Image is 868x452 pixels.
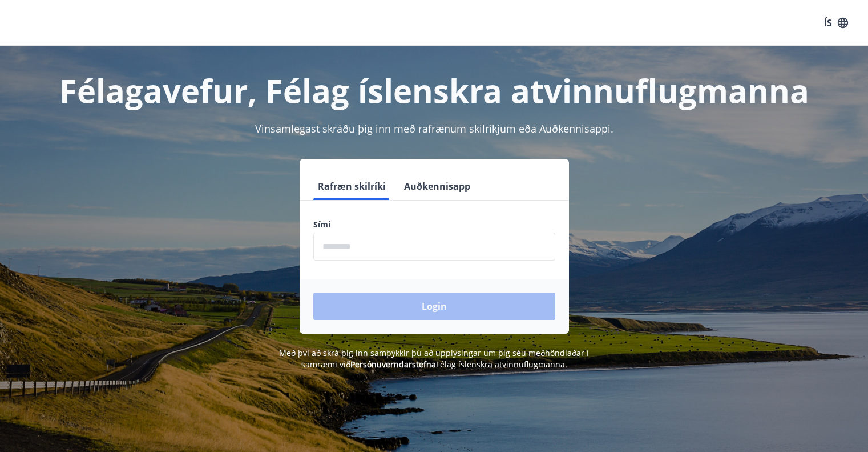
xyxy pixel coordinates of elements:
[313,219,555,230] label: Sími
[313,173,390,200] button: Rafræn skilríki
[255,122,613,135] span: Vinsamlegast skráðu þig inn með rafrænum skilríkjum eða Auðkennisappi.
[399,173,475,200] button: Auðkennisapp
[350,359,436,370] a: Persónuverndarstefna
[37,69,831,112] h1: Félagavefur, Félag íslenskra atvinnuflugmanna
[818,13,854,33] button: ÍS
[279,347,589,370] span: Með því að skrá þig inn samþykkir þú að upplýsingar um þig séu meðhöndlaðar í samræmi við Félag í...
